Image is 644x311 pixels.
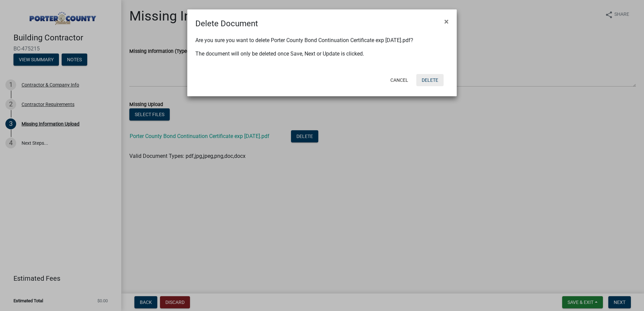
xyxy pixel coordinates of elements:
button: Cancel [385,74,414,86]
h4: Delete Document [195,18,258,30]
button: Close [439,12,454,31]
button: Delete [416,74,444,86]
p: The document will only be deleted once Save, Next or Update is clicked. [195,50,449,58]
span: × [444,17,449,26]
p: Are you sure you want to delete Porter County Bond Continuation Certificate exp [DATE].pdf? [195,36,449,44]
